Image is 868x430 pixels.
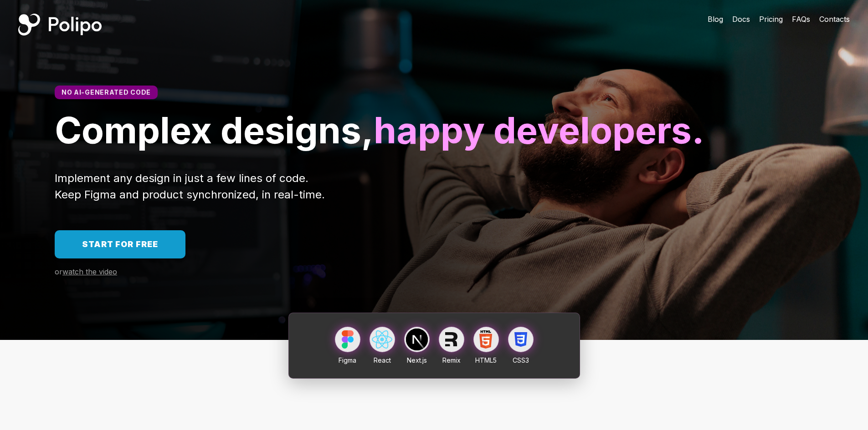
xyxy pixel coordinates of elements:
span: Pricing [759,15,783,24]
span: Docs [732,15,750,24]
a: Start for free [55,230,185,258]
a: Contacts [819,14,850,25]
span: No AI-generated code [62,88,151,96]
a: Docs [732,14,750,25]
span: Figma [339,356,356,364]
a: orwatch the video [55,268,117,276]
span: CSS3 [513,356,529,364]
a: FAQs [792,14,810,25]
span: happy developers. [374,108,704,152]
a: Pricing [759,14,783,25]
span: Remix [442,356,461,364]
span: or [55,267,62,276]
a: Blog [708,14,723,25]
span: React [374,356,391,364]
span: Complex designs, [55,108,374,152]
span: Implement any design in just a few lines of code. Keep Figma and product synchronized, in real-time. [55,172,325,201]
span: Blog [708,15,723,24]
span: Contacts [819,15,850,24]
span: FAQs [792,15,810,24]
span: HTML5 [475,356,497,364]
span: Next.js [407,356,427,364]
span: Start for free [82,239,158,249]
span: watch the video [62,267,117,276]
